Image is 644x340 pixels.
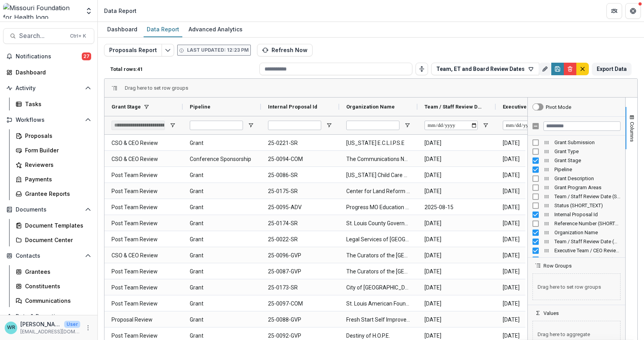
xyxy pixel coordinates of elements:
[268,135,332,151] span: 25-0221-SR
[3,203,94,216] button: Open Documents
[346,151,410,167] span: The Communications Network
[425,215,489,231] span: [DATE]
[528,219,625,228] div: Reference Number (SHORT_TEXT) Column
[503,199,567,215] span: [DATE]
[83,3,94,19] button: Open entity switcher
[326,122,332,128] button: Open Filter Menu
[554,239,621,244] span: Team / Staff Review Date (DATE)
[268,231,332,248] span: 25-0022-SR
[346,215,410,231] span: St. Louis County Government
[190,264,254,280] span: Grant
[104,7,137,15] div: Data Report
[144,24,182,35] div: Data Report
[346,135,410,151] span: [US_STATE] E.C.L.I.P.S.E
[125,85,188,91] div: Row Groups
[25,146,88,154] div: Form Builder
[425,199,489,215] span: 2025-08-15
[554,139,621,145] span: Grant Submission
[13,173,94,186] a: Payments
[528,237,625,246] div: Team / Staff Review Date (DATE) Column
[554,203,621,208] span: Status (SHORT_TEXT)
[190,296,254,312] span: Grant
[112,135,176,151] span: CSO & CEO Review
[13,144,94,157] a: Form Builder
[268,312,332,328] span: 25-0088-GVP
[554,248,621,253] span: Executive Team / CEO Review Date (DATE)
[13,294,94,307] a: Communications
[576,63,589,75] button: default
[528,228,625,237] div: Organization Name Column
[110,66,256,72] p: Total rows: 41
[268,296,332,312] span: 25-0097-COM
[554,230,621,235] span: Organization Name
[13,98,94,110] a: Tasks
[543,310,559,316] span: Values
[346,280,410,296] span: City of [GEOGRAPHIC_DATA]
[104,24,140,35] div: Dashboard
[268,167,332,183] span: 25-0086-SR
[482,122,489,128] button: Open Filter Menu
[425,151,489,167] span: [DATE]
[3,82,94,94] button: Open Activity
[190,135,254,151] span: Grant
[125,85,188,91] span: Drag here to set row groups
[13,233,94,246] a: Document Center
[112,312,176,328] span: Proposal Review
[268,121,321,130] input: Internal Proposal Id Filter Input
[13,129,94,142] a: Proposals
[190,215,254,231] span: Grant
[425,183,489,199] span: [DATE]
[3,28,94,44] button: Search...
[25,268,88,276] div: Grantees
[268,280,332,296] span: 25-0173-SR
[13,187,94,200] a: Grantee Reports
[101,5,140,16] nav: breadcrumb
[144,22,182,37] a: Data Report
[104,22,140,37] a: Dashboard
[503,248,567,264] span: [DATE]
[112,104,141,110] span: Grant Stage
[425,296,489,312] span: [DATE]
[425,312,489,328] span: [DATE]
[346,199,410,215] span: Progress MO Education Fund
[112,248,176,264] span: CSO & CEO Review
[346,231,410,248] span: Legal Services of [GEOGRAPHIC_DATA][US_STATE], Inc.
[416,63,428,75] button: Toggle auto height
[554,184,621,190] span: Grant Program Areas
[528,201,625,210] div: Status (SHORT_TEXT) Column
[425,264,489,280] span: [DATE]
[13,265,94,278] a: Grantees
[346,104,395,110] span: Organization Name
[346,264,410,280] span: The Curators of the [GEOGRAPHIC_DATA][US_STATE]
[528,174,625,183] div: Grant Description Column
[257,44,313,56] button: Refresh Now
[503,231,567,248] span: [DATE]
[528,269,625,305] div: Row Groups
[425,135,489,151] span: [DATE]
[112,264,176,280] span: Post Team Review
[503,135,567,151] span: [DATE]
[503,312,567,328] span: [DATE]
[25,161,88,169] div: Reviewers
[16,68,88,76] div: Dashboard
[190,104,210,110] span: Pipeline
[346,121,399,130] input: Organization Name Filter Input
[25,190,88,198] div: Grantee Reports
[13,158,94,171] a: Reviewers
[554,175,621,181] span: Grant Description
[268,199,332,215] span: 25-0095-ADV
[543,121,621,131] input: Filter Columns Input
[503,264,567,280] span: [DATE]
[190,121,243,130] input: Pipeline Filter Input
[112,183,176,199] span: Post Team Review
[190,231,254,248] span: Grant
[528,156,625,165] div: Grant Stage Column
[16,206,82,213] span: Documents
[25,175,88,183] div: Payments
[503,104,552,110] span: Executive Team / CEO Review Date (DATE)
[268,104,317,110] span: Internal Proposal Id
[112,167,176,183] span: Post Team Review
[528,246,625,255] div: Executive Team / CEO Review Date (DATE) Column
[564,63,576,75] button: Delete
[503,121,556,130] input: Executive Team / CEO Review Date (DATE) Filter Input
